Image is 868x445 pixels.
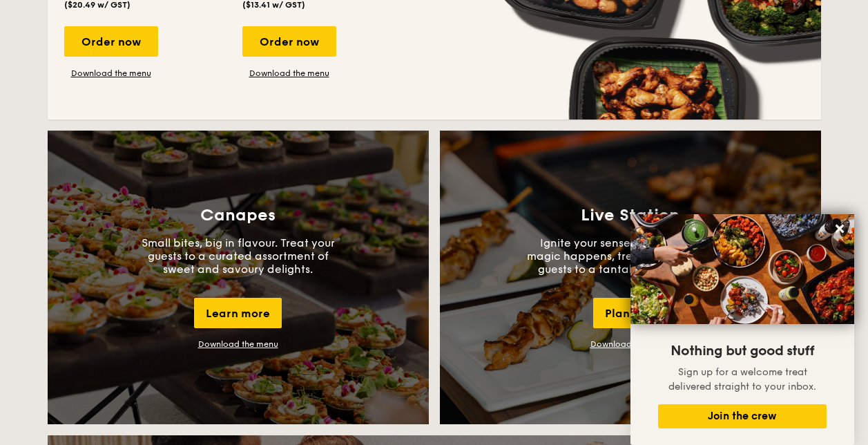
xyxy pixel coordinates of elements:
[630,214,854,324] img: DSC07876-Edit02-Large.jpeg
[658,404,827,428] button: Join the crew
[581,206,679,225] h3: Live Station
[593,298,667,328] div: Plan now
[135,236,342,276] p: Small bites, big in flavour. Treat your guests to a curated assortment of sweet and savoury delig...
[527,236,734,276] p: Ignite your senses, where culinary magic happens, treating you and your guests to a tantalising e...
[64,68,158,79] a: Download the menu
[64,26,158,57] div: Order now
[829,218,851,240] button: Close
[590,339,671,349] a: Download the menu
[198,339,278,349] a: Download the menu
[242,26,336,57] div: Order now
[200,206,276,225] h3: Canapes
[242,68,336,79] a: Download the menu
[668,366,816,392] span: Sign up for a welcome treat delivered straight to your inbox.
[671,343,814,359] span: Nothing but good stuff
[194,298,282,328] div: Learn more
